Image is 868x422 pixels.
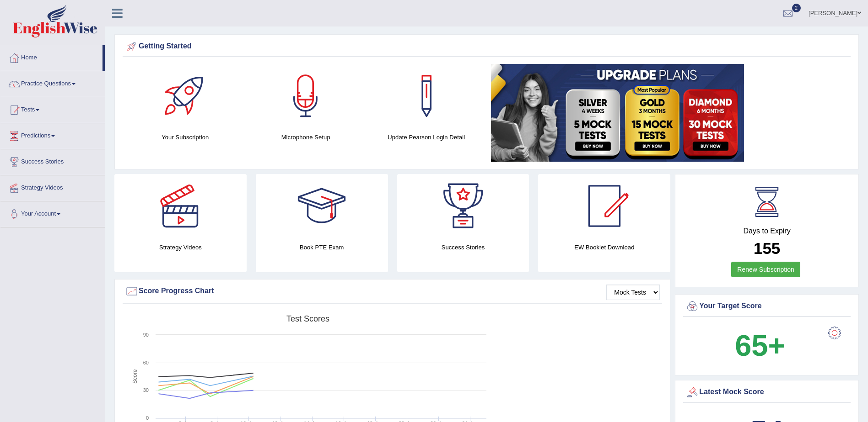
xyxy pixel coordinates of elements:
[143,387,149,393] text: 30
[0,149,105,172] a: Success Stories
[143,332,149,338] text: 90
[250,132,361,142] h4: Microphone Setup
[792,4,801,12] span: 2
[129,132,241,142] h4: Your Subscription
[731,262,800,277] a: Renew Subscription
[132,369,138,384] tspan: Score
[685,385,848,399] div: Latest Mock Score
[0,71,105,94] a: Practice Questions
[0,175,105,198] a: Strategy Videos
[125,40,848,53] div: Getting Started
[286,314,329,323] tspan: Test scores
[0,45,102,68] a: Home
[0,97,105,120] a: Tests
[538,243,670,252] h4: EW Booklet Download
[685,300,848,313] div: Your Target Score
[397,243,529,252] h4: Success Stories
[0,201,105,224] a: Your Account
[491,64,744,162] img: small5.jpg
[143,360,149,365] text: 60
[114,243,247,252] h4: Strategy Videos
[125,285,660,298] div: Score Progress Chart
[0,123,105,146] a: Predictions
[735,329,785,362] b: 65+
[685,227,848,235] h4: Days to Expiry
[371,132,482,142] h4: Update Pearson Login Detail
[146,415,149,421] text: 0
[754,239,780,257] b: 155
[256,243,388,252] h4: Book PTE Exam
